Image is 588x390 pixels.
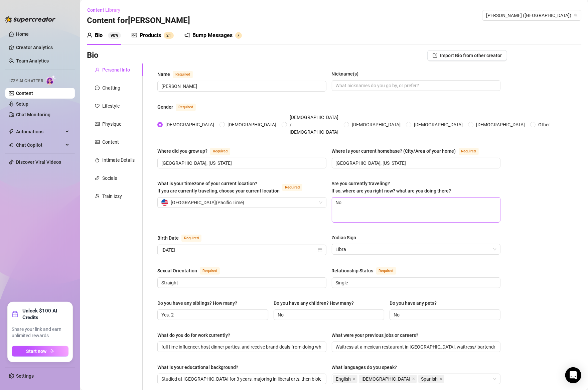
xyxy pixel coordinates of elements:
[157,70,200,78] label: Name
[238,33,240,38] span: 7
[95,122,100,126] span: idcard
[157,181,280,193] span: What is your timezone of your current location? If you are currently traveling, choose your curre...
[102,84,120,92] div: Chatting
[332,147,486,155] label: Where is your current homebase? (City/Area of your home)
[390,299,441,307] label: Do you have any pets?
[87,50,99,61] h3: Bio
[336,343,495,351] input: What were your previous jobs or careers?
[102,120,121,128] div: Physique
[332,234,361,241] label: Zodiac Sign
[12,346,68,357] button: Start nowarrow-right
[12,311,18,317] span: gift
[157,332,230,339] div: What do you do for work currently?
[157,234,179,242] div: Birth Date
[95,140,100,144] span: picture
[181,235,201,242] span: Required
[157,364,243,371] label: What is your educational background?
[87,32,92,38] span: user
[157,147,207,155] div: Where did you grow up?
[161,159,321,167] input: Where did you grow up?
[171,198,244,208] span: [GEOGRAPHIC_DATA] ( Pacific Time )
[87,7,120,13] span: Content Library
[336,159,495,167] input: Where is your current homebase? (City/Area of your home)
[95,194,100,199] span: experiment
[390,299,437,307] div: Do you have any pets?
[16,159,61,165] a: Discover Viral Videos
[210,148,230,155] span: Required
[161,83,321,90] input: Name
[95,68,100,72] span: user
[102,66,130,74] div: Personal Info
[427,50,507,61] button: Import Bio from other creator
[164,32,174,39] sup: 21
[157,234,209,242] label: Birth Date
[16,112,50,117] a: Chat Monitoring
[5,16,55,23] img: logo-BBDzfeDw.svg
[157,299,237,307] div: Do you have any siblings? How many?
[157,267,197,274] div: Sexual Orientation
[157,267,227,275] label: Sexual Orientation
[49,349,54,354] span: arrow-right
[274,299,354,307] div: Do you have any children? How many?
[12,326,68,339] span: Share your link and earn unlimited rewards
[184,32,190,38] span: notification
[16,373,34,379] a: Settings
[157,71,170,78] div: Name
[95,86,100,90] span: message
[440,53,502,58] span: Import Bio from other creator
[163,121,217,128] span: [DEMOGRAPHIC_DATA]
[336,244,497,254] span: Libra
[359,375,417,383] span: Vietnamese
[95,158,100,162] span: fire
[192,31,233,39] div: Bump Messages
[26,349,47,354] span: Start now
[332,267,404,275] label: Relationship Status
[16,140,63,150] span: Chat Copilot
[173,71,193,78] span: Required
[140,31,161,39] div: Products
[87,15,190,26] h3: Content for [PERSON_NAME]
[9,129,14,134] span: thunderbolt
[16,91,33,96] a: Content
[157,364,238,371] div: What is your educational background?
[157,147,238,155] label: Where did you grow up?
[332,234,356,241] div: Zodiac Sign
[274,299,359,307] label: Do you have any children? How many?
[108,32,121,39] sup: 90%
[169,33,171,38] span: 1
[46,75,56,85] img: AI Chatter
[16,58,49,63] a: Team Analytics
[132,32,137,38] span: picture
[352,377,356,381] span: close
[278,311,379,318] input: Do you have any children? How many?
[421,375,438,383] span: Spanish
[433,53,437,58] span: import
[332,70,363,78] label: Nickname(s)
[459,148,479,155] span: Required
[332,181,451,193] span: Are you currently traveling? If so, where are you right now? what are you doing there?
[157,299,242,307] label: Do you have any siblings? How many?
[161,199,168,206] img: us
[161,375,321,383] input: What is your educational background?
[102,174,117,182] div: Socials
[446,375,447,383] input: What languages do you speak?
[332,147,456,155] div: Where is your current homebase? (City/Area of your home)
[332,332,423,339] label: What were your previous jobs or careers?
[418,375,444,383] span: Spanish
[332,267,374,274] div: Relationship Status
[161,246,316,254] input: Birth Date
[16,31,29,37] a: Home
[394,311,495,318] input: Do you have any pets?
[157,103,203,111] label: Gender
[376,267,396,275] span: Required
[9,143,13,147] img: Chat Copilot
[412,377,415,381] span: close
[332,198,500,222] textarea: No
[157,103,173,111] div: Gender
[176,104,196,111] span: Required
[411,121,465,128] span: [DEMOGRAPHIC_DATA]
[486,10,577,20] span: Linda (lindavo)
[161,343,321,351] input: What do you do for work currently?
[332,332,419,339] div: What were your previous jobs or careers?
[336,82,495,89] input: Nickname(s)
